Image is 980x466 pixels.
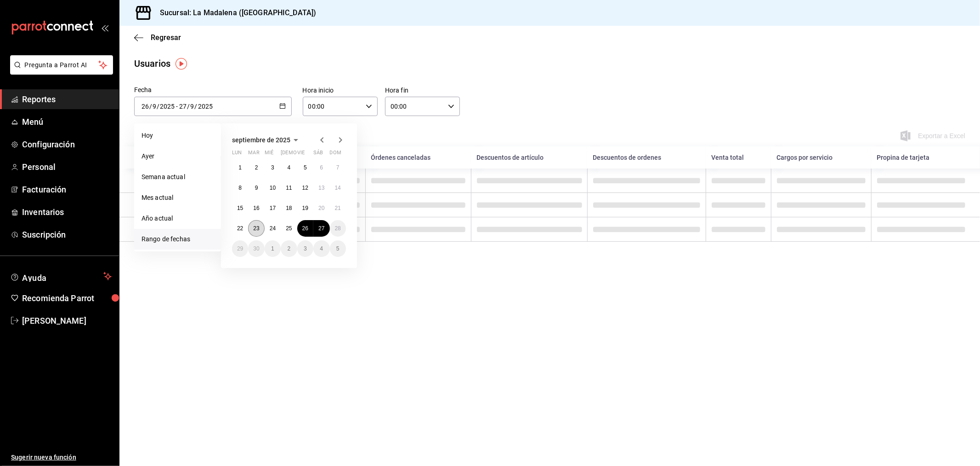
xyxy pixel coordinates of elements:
[134,85,292,95] div: Fecha
[320,164,323,171] abbr: 6 de septiembre de 2025
[265,240,281,257] button: 1 de octubre de 2025
[255,185,258,191] abbr: 9 de septiembre de 2025
[281,240,297,257] button: 2 de octubre de 2025
[22,183,112,196] span: Facturación
[286,205,292,211] abbr: 18 de septiembre de 2025
[149,103,152,110] span: /
[771,146,871,169] th: Cargos por servicio
[288,164,291,171] abbr: 4 de septiembre de 2025
[336,164,340,171] abbr: 7 de septiembre de 2025
[153,7,316,18] h3: Sucursal: La Madalena ([GEOGRAPHIC_DATA])
[297,150,305,159] abbr: viernes
[302,185,308,191] abbr: 12 de septiembre de 2025
[134,229,221,250] li: Rango de fechas
[195,103,198,110] span: /
[159,103,175,110] input: Year
[248,240,264,257] button: 30 de septiembre de 2025
[265,180,281,196] button: 10 de septiembre de 2025
[313,240,329,257] button: 4 de octubre de 2025
[286,185,292,191] abbr: 11 de septiembre de 2025
[22,161,112,173] span: Personal
[187,103,190,110] span: /
[22,228,112,241] span: Suscripción
[238,185,242,191] abbr: 8 de septiembre de 2025
[232,134,301,146] button: septiembre de 2025
[281,200,297,216] button: 18 de septiembre de 2025
[330,150,341,159] abbr: domingo
[25,60,99,70] span: Pregunta a Parrot AI
[152,103,157,110] input: Month
[335,225,341,232] abbr: 28 de septiembre de 2025
[190,103,195,110] input: Month
[265,220,281,237] button: 24 de septiembre de 2025
[11,453,112,462] span: Sugerir nueva función
[253,205,259,211] abbr: 16 de septiembre de 2025
[297,240,313,257] button: 3 de octubre de 2025
[318,225,324,232] abbr: 27 de septiembre de 2025
[313,200,329,216] button: 20 de septiembre de 2025
[237,225,243,232] abbr: 22 de septiembre de 2025
[365,146,471,169] th: Órdenes canceladas
[134,146,221,167] li: Ayer
[119,146,185,169] th: Nombre
[281,180,297,196] button: 11 de septiembre de 2025
[255,164,258,171] abbr: 2 de septiembre de 2025
[157,103,159,110] span: /
[302,205,308,211] abbr: 19 de septiembre de 2025
[237,245,243,252] abbr: 29 de septiembre de 2025
[238,164,242,171] abbr: 1 de septiembre de 2025
[6,67,113,76] a: Pregunta a Parrot AI
[134,125,221,146] li: Hoy
[248,150,259,159] abbr: martes
[336,245,340,252] abbr: 5 de octubre de 2025
[271,164,274,171] abbr: 3 de septiembre de 2025
[313,159,329,176] button: 6 de septiembre de 2025
[281,220,297,237] button: 25 de septiembre de 2025
[270,225,276,232] abbr: 24 de septiembre de 2025
[10,55,113,75] button: Pregunta a Parrot AI
[297,220,313,237] button: 26 de septiembre de 2025
[303,87,378,94] label: Hora inicio
[281,159,297,176] button: 4 de septiembre de 2025
[253,245,259,252] abbr: 30 de septiembre de 2025
[330,220,346,237] button: 28 de septiembre de 2025
[253,225,259,232] abbr: 23 de septiembre de 2025
[134,57,170,70] div: Usuarios
[318,205,324,211] abbr: 20 de septiembre de 2025
[22,271,100,282] span: Ayuda
[313,220,329,237] button: 27 de septiembre de 2025
[330,240,346,257] button: 5 de octubre de 2025
[302,225,308,232] abbr: 26 de septiembre de 2025
[330,159,346,176] button: 7 de septiembre de 2025
[330,200,346,216] button: 21 de septiembre de 2025
[587,146,706,169] th: Descuentos de ordenes
[871,146,980,169] th: Propina de tarjeta
[22,206,112,218] span: Inventarios
[385,87,460,94] label: Hora fin
[248,220,264,237] button: 23 de septiembre de 2025
[232,136,290,144] span: septiembre de 2025
[232,159,248,176] button: 1 de septiembre de 2025
[237,205,243,211] abbr: 15 de septiembre de 2025
[270,205,276,211] abbr: 17 de septiembre de 2025
[270,185,276,191] abbr: 10 de septiembre de 2025
[232,240,248,257] button: 29 de septiembre de 2025
[304,164,307,171] abbr: 5 de septiembre de 2025
[134,33,181,42] button: Regresar
[265,150,273,159] abbr: miércoles
[232,180,248,196] button: 8 de septiembre de 2025
[248,200,264,216] button: 16 de septiembre de 2025
[22,315,112,327] span: [PERSON_NAME]
[198,103,213,110] input: Year
[22,292,112,304] span: Recomienda Parrot
[271,245,274,252] abbr: 1 de octubre de 2025
[304,245,307,252] abbr: 3 de octubre de 2025
[134,187,221,208] li: Mes actual
[335,205,341,211] abbr: 21 de septiembre de 2025
[248,159,264,176] button: 2 de septiembre de 2025
[232,220,248,237] button: 22 de septiembre de 2025
[313,150,323,159] abbr: sábado
[134,208,221,229] li: Año actual
[22,138,112,151] span: Configuración
[232,200,248,216] button: 15 de septiembre de 2025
